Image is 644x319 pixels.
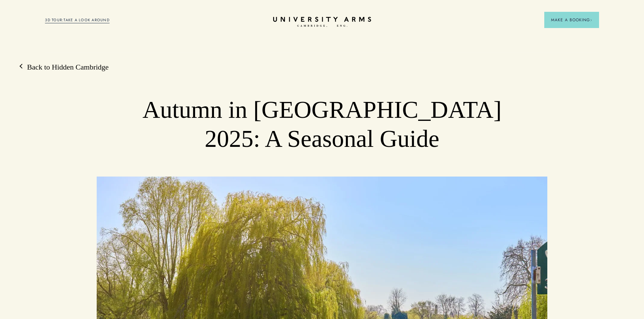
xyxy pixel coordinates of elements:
a: Back to Hidden Cambridge [20,62,109,72]
a: 3D TOUR:TAKE A LOOK AROUND [45,17,110,23]
a: Home [273,17,371,27]
h1: Autumn in [GEOGRAPHIC_DATA] 2025: A Seasonal Guide [142,96,502,153]
span: Make a Booking [551,17,592,23]
img: Arrow icon [590,19,592,21]
button: Make a BookingArrow icon [544,12,599,28]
